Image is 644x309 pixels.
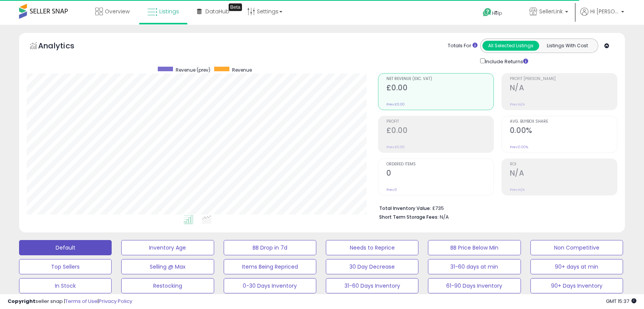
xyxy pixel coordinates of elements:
[8,298,35,305] strong: Copyright
[448,42,477,50] div: Totals For
[159,8,179,15] span: Listings
[530,259,623,274] button: 90+ days at min
[530,278,623,293] button: 90+ Days Inventory
[386,102,405,107] small: Prev: £0.00
[510,102,525,107] small: Prev: N/A
[482,8,492,17] i: Get Help
[539,8,563,15] span: SellerLink
[386,169,493,179] h2: 0
[428,259,521,274] button: 31-60 days at min
[65,298,98,305] a: Terms of Use
[510,120,617,124] span: Avg. Buybox Share
[326,240,418,255] button: Needs to Reprice
[510,83,617,94] h2: N/A
[530,240,623,255] button: Non Competitive
[492,10,502,16] span: Help
[38,40,89,53] h5: Analytics
[510,77,617,81] span: Profit [PERSON_NAME]
[386,126,493,136] h2: £0.00
[510,126,617,136] h2: 0.00%
[232,67,252,73] span: Revenue
[8,298,132,305] div: seller snap | |
[176,67,210,73] span: Revenue (prev)
[326,259,418,274] button: 30 Day Decrease
[474,57,537,66] div: Include Returns
[539,41,596,51] button: Listings With Cost
[224,240,316,255] button: BB Drop in 7d
[19,259,112,274] button: Top Sellers
[428,240,521,255] button: BB Price Below Min
[386,120,493,124] span: Profit
[482,41,539,51] button: All Selected Listings
[386,145,405,149] small: Prev: £0.00
[580,8,624,25] a: Hi [PERSON_NAME]
[510,169,617,179] h2: N/A
[440,213,449,221] span: N/A
[386,162,493,167] span: Ordered Items
[386,83,493,94] h2: £0.00
[205,8,229,15] span: DataHub
[224,259,316,274] button: Items Being Repriced
[326,278,418,293] button: 31-60 Days Inventory
[379,214,439,220] b: Short Term Storage Fees:
[121,278,214,293] button: Restocking
[510,162,617,167] span: ROI
[99,298,132,305] a: Privacy Policy
[386,187,397,192] small: Prev: 0
[606,298,636,305] span: 2025-10-6 15:37 GMT
[428,278,521,293] button: 61-90 Days Inventory
[590,8,619,15] span: Hi [PERSON_NAME]
[379,203,612,212] li: £735
[105,8,130,15] span: Overview
[121,259,214,274] button: Selling @ Max
[510,187,525,192] small: Prev: N/A
[229,3,242,11] div: Tooltip anchor
[19,278,112,293] button: In Stock
[477,2,517,25] a: Help
[386,77,493,81] span: Net Revenue (Exc. VAT)
[379,205,431,211] b: Total Inventory Value:
[510,145,528,149] small: Prev: 0.00%
[121,240,214,255] button: Inventory Age
[19,240,112,255] button: Default
[224,278,316,293] button: 0-30 Days Inventory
